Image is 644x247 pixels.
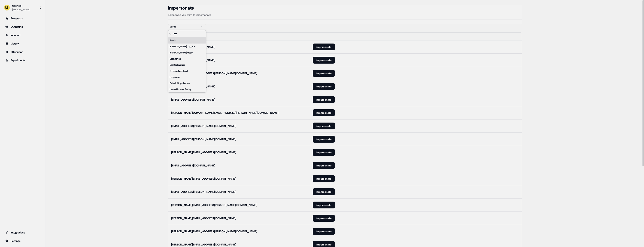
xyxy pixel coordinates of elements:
[171,229,257,233] div: [PERSON_NAME][EMAIL_ADDRESS][PERSON_NAME][DOMAIN_NAME]
[171,111,278,115] div: [PERSON_NAME][DOMAIN_NAME][EMAIL_ADDRESS][PERSON_NAME][DOMAIN_NAME]
[5,58,40,62] div: Experiments
[168,44,206,50] div: [PERSON_NAME] Security
[168,56,206,62] div: Leadgenius
[168,86,206,92] div: Userled Internal Testing
[3,57,43,63] a: Go to experiments
[3,24,43,30] a: Go to outbound experience
[168,50,206,56] div: [PERSON_NAME] (test)
[313,109,335,116] button: Impersonate
[313,202,335,208] button: Impersonate
[171,190,236,194] div: [EMAIL_ADDRESS][PERSON_NAME][DOMAIN_NAME]
[171,216,236,220] div: [PERSON_NAME][EMAIL_ADDRESS][DOMAIN_NAME]
[171,177,236,181] div: [PERSON_NAME][EMAIL_ADDRESS][DOMAIN_NAME]
[12,8,29,11] div: [PERSON_NAME]
[5,16,40,20] div: Prospects
[313,70,335,77] button: Impersonate
[168,5,194,11] h3: Impersonate
[5,33,40,37] div: Inbound
[3,3,43,12] button: Userled[PERSON_NAME]
[168,80,206,86] div: Default Organisation
[5,231,40,234] div: Integrations
[171,71,257,75] div: [PERSON_NAME][EMAIL_ADDRESS][PERSON_NAME][DOMAIN_NAME]
[313,175,335,182] button: Impersonate
[5,239,40,243] div: Settings
[168,68,206,74] div: Thesocialshepherd
[3,238,43,244] a: Go to integrations
[313,83,335,90] button: Impersonate
[168,37,206,44] div: Elastic
[313,149,335,156] button: Impersonate
[171,243,236,246] div: [PERSON_NAME][EMAIL_ADDRESS][DOMAIN_NAME]
[3,32,43,38] a: Go to Inbound
[171,203,257,207] div: [PERSON_NAME][EMAIL_ADDRESS][PERSON_NAME][DOMAIN_NAME]
[313,44,335,50] button: Impersonate
[313,136,335,143] button: Impersonate
[171,124,236,128] div: [EMAIL_ADDRESS][PERSON_NAME][DOMAIN_NAME]
[168,74,206,80] div: Leapsome
[5,50,40,54] div: Attribution
[170,25,198,29] div: Elastic
[313,162,335,169] button: Impersonate
[171,150,236,154] div: [PERSON_NAME][EMAIL_ADDRESS][DOMAIN_NAME]
[313,123,335,129] button: Impersonate
[3,40,43,47] a: Go to templates
[171,137,236,141] div: [EMAIL_ADDRESS][PERSON_NAME][DOMAIN_NAME]
[313,215,335,222] button: Impersonate
[168,37,206,92] div: Suggestions
[3,15,43,21] a: Go to prospects
[168,24,206,29] button: Elastic
[5,42,40,45] div: Library
[313,96,335,103] button: Impersonate
[3,49,43,55] a: Go to attribution
[171,164,215,167] div: [EMAIL_ADDRESS][DOMAIN_NAME]
[313,228,335,235] button: Impersonate
[168,62,206,68] div: Leantechniques
[171,98,215,102] div: [EMAIL_ADDRESS][DOMAIN_NAME]
[12,4,29,8] div: Userled
[5,25,40,29] div: Outbound
[313,188,335,195] button: Impersonate
[313,57,335,64] button: Impersonate
[168,13,522,17] p: Select who you want to impersonate
[168,33,310,40] th: Email
[3,229,43,236] a: Go to integrations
